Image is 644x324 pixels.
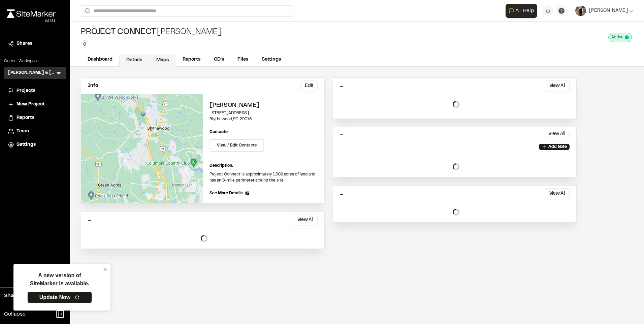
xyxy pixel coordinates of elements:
span: Team [17,128,29,135]
a: Dashboard [81,53,119,66]
span: AI Help [515,7,534,15]
p: [STREET_ADDRESS] [210,110,318,116]
h3: [PERSON_NAME] & [PERSON_NAME] [8,70,55,76]
p: Add Note [548,144,567,150]
button: View All [293,215,318,225]
a: Files [231,53,255,66]
p: ... [340,130,343,138]
span: Reports [17,114,34,122]
div: Open AI Assistant [506,4,540,18]
p: Info [88,82,98,90]
a: Projects [8,87,62,95]
p: Blythewood , SC 29016 [210,116,318,122]
button: close [103,267,108,272]
span: See More Details [210,190,243,196]
a: Shares [8,40,62,47]
a: New Project [8,101,62,108]
img: rebrand.png [7,9,56,18]
p: Current Workspace [4,58,66,64]
a: Settings [255,53,288,66]
p: Contacts: [210,129,228,135]
span: Settings [17,141,36,149]
div: This project is active and counting against your active project count. [608,33,632,42]
p: ... [340,190,343,197]
h2: [PERSON_NAME] [210,101,318,110]
span: New Project [17,101,45,108]
a: Update Now [27,292,92,303]
span: Collapse [4,310,26,318]
a: Reports [176,53,207,66]
a: Details [119,54,149,67]
button: View All [545,80,570,91]
span: Project Connect [81,27,156,38]
span: Shares [17,40,32,47]
span: This project is active and counting against your active project count. [625,35,629,39]
p: Project Connect is approximately 1,609 acres of land and has an 8-mile perimeter around the site. [210,171,318,184]
a: Maps [149,54,176,67]
button: View All [545,188,570,199]
span: Projects [17,87,35,95]
div: [PERSON_NAME] [81,27,221,38]
button: [PERSON_NAME] [575,5,633,16]
span: Active [611,34,623,40]
a: CD's [207,53,231,66]
button: View / Edit Contacts [210,139,264,152]
a: Settings [8,141,62,149]
span: Share Workspace [4,292,49,300]
button: Edit Tags [81,40,88,48]
p: Description: [210,163,318,169]
p: ... [88,216,91,224]
a: Team [8,128,62,135]
button: Open AI Assistant [506,4,537,18]
button: Edit [300,80,318,91]
p: A new version of SiteMarker is available. [30,271,89,288]
button: View All [544,130,570,138]
span: [PERSON_NAME] [589,7,628,14]
p: ... [340,82,343,90]
a: Reports [8,114,62,122]
img: User [575,5,586,16]
div: Oh geez...please don't... [7,18,56,24]
button: Search [81,5,93,17]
